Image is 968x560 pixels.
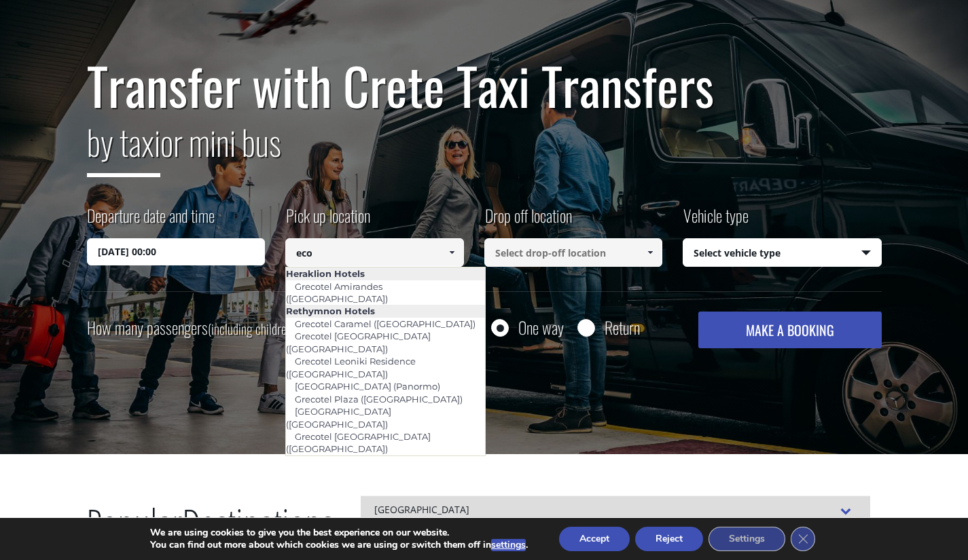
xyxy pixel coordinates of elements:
[361,496,870,525] div: [GEOGRAPHIC_DATA]
[286,402,397,433] a: [GEOGRAPHIC_DATA] ([GEOGRAPHIC_DATA])
[286,352,416,383] a: Grecotel Leoniki Residence ([GEOGRAPHIC_DATA])
[87,114,882,187] h2: or mini bus
[286,267,485,280] li: Heraklion Hotels
[286,390,471,409] a: Grecotel Plaza ([GEOGRAPHIC_DATA])
[286,305,485,317] li: Rethymnon Hotels
[791,527,815,551] button: Close GDPR Cookie Banner
[87,116,160,177] span: by taxi
[683,204,749,238] label: Vehicle type
[286,427,431,458] a: Grecotel [GEOGRAPHIC_DATA] ([GEOGRAPHIC_DATA])
[639,238,662,267] a: Show All Items
[87,57,882,114] h1: Transfer with Crete Taxi Transfers
[208,318,295,339] small: (including children)
[150,539,528,551] p: You can find out more about which cookies we are using or switch them off in .
[683,239,881,267] span: Select vehicle type
[484,204,572,238] label: Drop off location
[87,204,215,238] label: Departure date and time
[150,527,528,539] p: We are using cookies to give you the best experience on our website.
[559,527,630,551] button: Accept
[285,238,464,267] input: Select pickup location
[286,277,397,308] a: Grecotel Amirandes ([GEOGRAPHIC_DATA])
[698,312,881,348] button: MAKE A BOOKING
[635,527,703,551] button: Reject
[86,496,182,559] span: Popular
[605,319,640,336] label: Return
[286,314,484,333] a: Grecotel Caramel ([GEOGRAPHIC_DATA])
[518,319,564,336] label: One way
[285,204,370,238] label: Pick up location
[286,326,431,358] a: Grecotel [GEOGRAPHIC_DATA] ([GEOGRAPHIC_DATA])
[709,527,785,551] button: Settings
[286,377,449,396] a: [GEOGRAPHIC_DATA] (Panormo)
[491,539,526,551] button: settings
[484,238,663,267] input: Select drop-off location
[87,312,303,345] label: How many passengers ?
[440,238,463,267] a: Show All Items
